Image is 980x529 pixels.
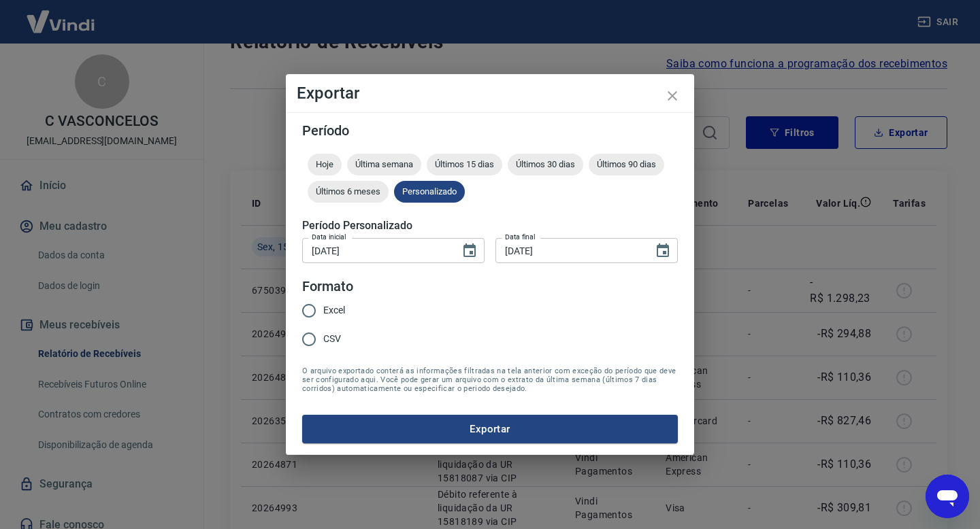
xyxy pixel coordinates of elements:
[427,159,502,169] span: Últimos 15 dias
[505,232,536,242] label: Data final
[394,181,465,203] div: Personalizado
[312,232,346,242] label: Data inicial
[508,154,583,175] div: Últimos 30 dias
[394,186,465,197] span: Personalizado
[495,238,644,263] input: DD/MM/YYYY
[323,303,345,318] span: Excel
[347,154,421,175] div: Última semana
[302,124,678,137] h5: Período
[456,237,483,264] button: Choose date, selected date is 1 de ago de 2025
[926,475,969,518] iframe: Botão para abrir a janela de mensagens
[302,366,678,393] span: O arquivo exportado conterá as informações filtradas na tela anterior com exceção do período que ...
[508,159,583,169] span: Últimos 30 dias
[297,85,683,101] h4: Exportar
[308,154,342,175] div: Hoje
[656,80,689,112] button: close
[302,277,353,296] legend: Formato
[302,415,678,443] button: Exportar
[589,154,664,175] div: Últimos 90 dias
[347,159,421,169] span: Última semana
[308,186,389,197] span: Últimos 6 meses
[308,159,342,169] span: Hoje
[302,238,451,263] input: DD/MM/YYYY
[302,219,678,233] h5: Período Personalizado
[323,332,341,346] span: CSV
[649,237,676,264] button: Choose date, selected date is 31 de ago de 2025
[427,154,502,175] div: Últimos 15 dias
[308,181,389,203] div: Últimos 6 meses
[589,159,664,169] span: Últimos 90 dias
